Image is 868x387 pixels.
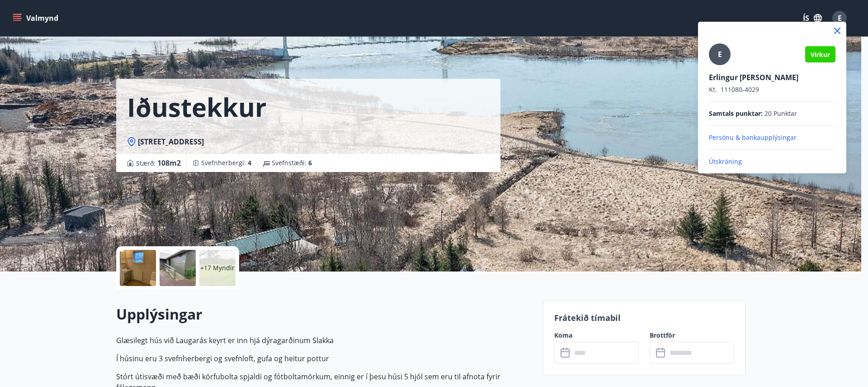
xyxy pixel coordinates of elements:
span: E [718,49,722,59]
p: Persónu & bankaupplýsingar [709,133,835,142]
p: Erlingur [PERSON_NAME] [709,72,835,82]
span: 20 Punktar [764,109,797,118]
span: Kt. [709,85,717,94]
span: Samtals punktar : [709,109,763,118]
p: 111080-4029 [709,85,835,94]
span: Virkur [811,50,830,59]
p: Útskráning [709,157,835,166]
